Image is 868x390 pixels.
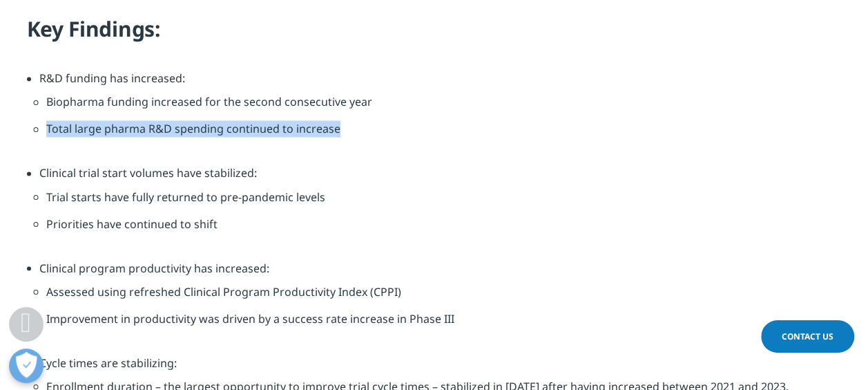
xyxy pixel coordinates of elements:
[39,259,842,354] li: Clinical program productivity has increased:
[761,320,854,353] a: Contact Us
[46,310,835,337] li: Improvement in productivity was driven by a success rate increase in Phase III
[9,349,44,383] button: Open Preferences
[46,188,835,215] li: Trial starts have fully returned to pre-pandemic levels
[39,70,842,165] li: R&D funding has increased:
[46,120,835,147] li: Total large pharma R&D spending continued to increase
[46,283,835,310] li: Assessed using refreshed Clinical Program Productivity Index (CPPI)
[27,15,842,53] h4: Key Findings:
[46,215,835,242] li: Priorities have continued to shift
[46,93,835,120] li: Biopharma funding increased for the second consecutive year
[782,331,833,342] span: Contact Us
[39,165,842,259] li: Clinical trial start volumes have stabilized:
